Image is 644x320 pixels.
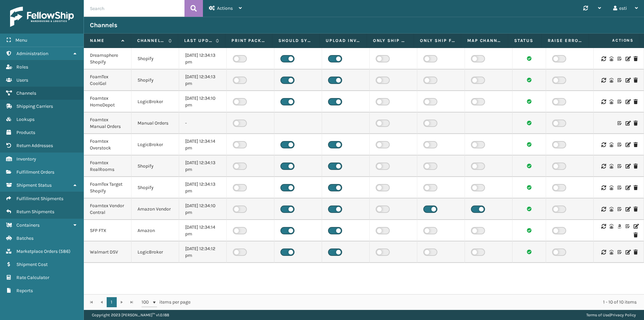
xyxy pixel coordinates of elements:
i: Delete [634,142,638,147]
div: Foamtex Manual Orders [90,117,125,130]
label: Print packing slip [231,38,266,44]
div: Dreamsphere Shopify [90,52,125,65]
i: Channel sync succeeded. [527,142,532,147]
div: Foamtex HomeDepot [90,95,125,108]
h3: Channels [90,21,117,29]
span: Rate Calculator [16,275,49,280]
label: Channel Type [137,38,165,44]
a: Terms of Use [586,313,609,317]
span: Channels [16,90,36,96]
div: FoamTex CoolGel [90,74,125,87]
label: Name [90,38,118,44]
i: Delete [634,207,638,212]
i: Sync [601,78,605,83]
i: Customize Label [618,121,622,126]
i: Customize Label [626,224,630,229]
i: Warehouse Codes [609,224,613,229]
span: Fulfillment Shipments [16,196,63,201]
i: Delete [634,250,638,255]
i: Delete [634,121,638,126]
label: Only Ship using Required Carrier Service [373,38,408,44]
td: [DATE] 12:34:13 pm [179,155,227,177]
div: | [586,310,636,320]
i: Edit [626,207,630,212]
i: Edit [626,121,630,126]
label: Status [514,38,535,44]
i: Delete [634,185,638,190]
i: Sync [601,56,605,61]
i: Customize Label [618,142,622,147]
span: Users [16,77,28,83]
i: Edit [626,164,630,169]
i: Customize Label [618,207,622,212]
i: Edit [626,99,630,104]
span: Fulfillment Orders [16,169,54,175]
td: Amazon [131,220,179,241]
i: Edit [626,142,630,147]
label: Raise Error On Related FO [548,38,583,44]
i: Edit [626,250,630,255]
td: [DATE] 12:34:10 pm [179,198,227,220]
span: Roles [16,64,28,70]
i: Warehouse Codes [609,207,613,212]
i: Channel sync succeeded. [527,78,532,82]
td: LogicBroker [131,91,179,112]
label: Last update time [184,38,212,44]
label: Map Channel Service [467,38,502,44]
i: Delete [634,78,638,83]
td: [DATE] 12:34:10 pm [179,91,227,112]
i: Warehouse Codes [609,250,613,255]
span: items per page [142,297,191,307]
i: Sync [601,185,605,190]
div: Foamtex RealRooms [90,159,125,173]
i: Channel sync succeeded. [527,228,532,233]
label: Upload inventory [326,38,361,44]
i: Sync [601,224,605,229]
i: Sync [601,142,605,147]
span: Inventory [16,156,36,162]
i: Customize Label [618,250,622,255]
i: Sync [601,250,605,255]
label: Only Ship from Required Warehouse [420,38,455,44]
span: Reports [16,288,33,293]
i: Edit [626,185,630,190]
td: Shopify [131,155,179,177]
td: Amazon Vendor [131,198,179,220]
td: LogicBroker [131,134,179,155]
td: Shopify [131,48,179,70]
span: Actions [591,35,638,46]
span: Marketplace Orders [16,248,58,254]
td: [DATE] 12:34:12 pm [179,241,227,263]
i: Edit [626,56,630,61]
i: Edit [634,224,638,229]
i: Warehouse Codes [609,164,613,169]
span: 100 [142,299,152,306]
span: Shipping Carriers [16,103,53,109]
i: Channel sync succeeded. [527,56,532,61]
i: Customize Label [618,99,622,104]
div: FoamTex Target Shopify [90,181,125,194]
i: Delete [634,233,638,237]
i: Customize Label [618,56,622,61]
i: Warehouse Codes [609,99,613,104]
td: Shopify [131,70,179,91]
i: Delete [634,164,638,169]
td: Manual Orders [131,112,179,134]
i: Channel sync succeeded. [527,185,532,190]
i: Delete [634,99,638,104]
i: Customize Label [618,185,622,190]
td: [DATE] 12:34:14 pm [179,134,227,155]
span: Administration [16,51,48,56]
div: SFP FTX [90,227,125,234]
span: Products [16,130,35,135]
span: Lookups [16,117,35,122]
i: Sync [601,99,605,104]
i: Channel sync succeeded. [527,249,532,254]
td: LogicBroker [131,241,179,263]
span: ( 586 ) [59,248,70,254]
i: Edit [626,78,630,83]
td: [DATE] 12:34:13 pm [179,177,227,198]
i: Channel sync succeeded. [527,207,532,211]
i: Delete [634,56,638,61]
td: [DATE] 12:34:13 pm [179,48,227,70]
